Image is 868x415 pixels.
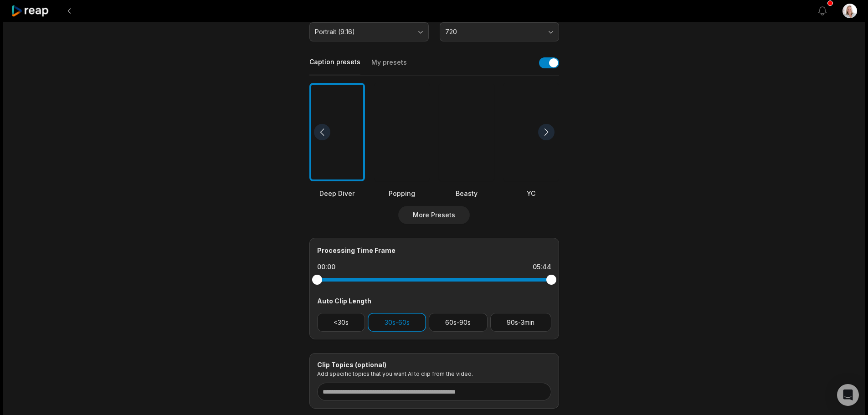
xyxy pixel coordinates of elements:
[315,28,411,36] span: Portrait (9:16)
[309,189,365,198] div: Deep Diver
[317,361,551,369] div: Clip Topics (optional)
[533,262,551,272] div: 05:44
[317,370,551,377] p: Add specific topics that you want AI to clip from the video.
[317,313,365,332] button: <30s
[309,57,360,75] button: Caption presets
[445,28,541,36] span: 720
[440,22,559,41] button: 720
[503,189,559,198] div: YC
[398,206,470,224] button: More Presets
[374,189,430,198] div: Popping
[490,313,551,332] button: 90s-3min
[317,246,551,255] div: Processing Time Frame
[837,384,859,406] div: Open Intercom Messenger
[309,22,429,41] button: Portrait (9:16)
[371,58,407,75] button: My presets
[429,313,488,332] button: 60s-90s
[439,189,494,198] div: Beasty
[368,313,426,332] button: 30s-60s
[317,262,335,272] div: 00:00
[317,296,551,306] div: Auto Clip Length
